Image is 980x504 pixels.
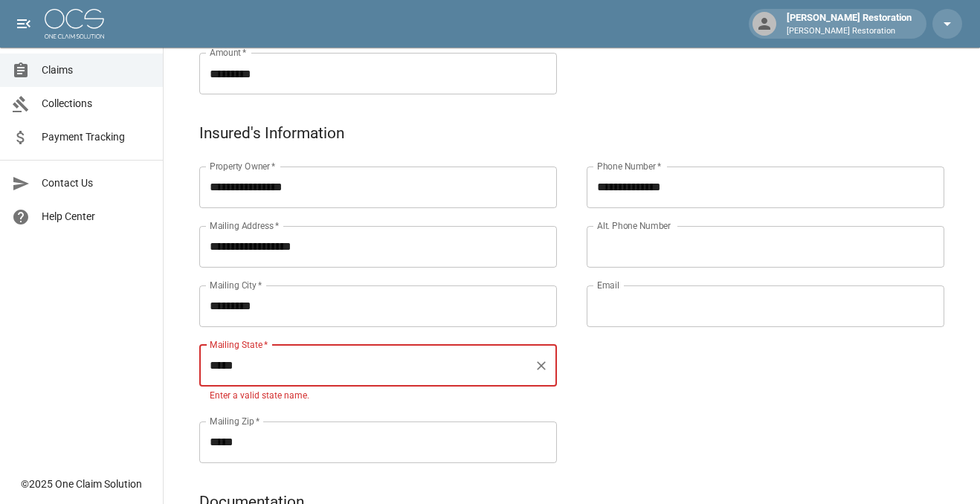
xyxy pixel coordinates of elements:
label: Mailing State [210,338,268,351]
label: Mailing Zip [210,415,260,427]
label: Phone Number [597,160,661,172]
img: ocs-logo-white-transparent.png [45,9,104,39]
span: Help Center [42,209,151,224]
label: Mailing City [210,279,262,291]
p: [PERSON_NAME] Restoration [787,25,912,38]
span: Collections [42,96,151,112]
p: Enter a valid state name. [210,389,547,404]
label: Email [597,279,619,291]
label: Mailing Address [210,219,279,232]
div: [PERSON_NAME] Restoration [781,10,918,37]
span: Claims [42,62,151,78]
span: Contact Us [42,175,151,191]
span: Payment Tracking [42,129,151,145]
label: Property Owner [210,160,276,172]
button: Clear [531,355,552,376]
div: © 2025 One Claim Solution [21,476,142,491]
label: Amount [210,46,247,59]
label: Alt. Phone Number [597,219,671,232]
button: open drawer [9,9,39,39]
